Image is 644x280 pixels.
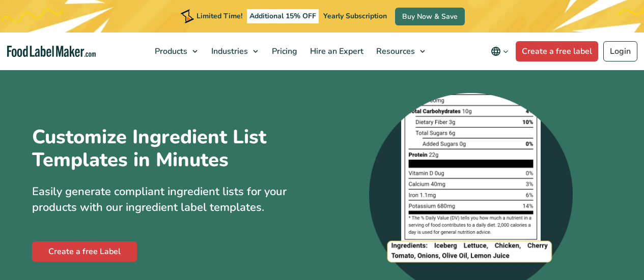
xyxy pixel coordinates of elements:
[516,41,598,61] a: Create a free label
[304,33,368,70] a: Hire an Expert
[395,8,465,25] a: Buy Now & Save
[269,46,298,57] span: Pricing
[197,11,242,21] span: Limited Time!
[32,241,137,262] a: Create a free Label
[247,9,319,23] span: Additional 15% OFF
[32,126,266,172] h1: Customize Ingredient List Templates in Minutes
[208,46,249,57] span: Industries
[373,46,416,57] span: Resources
[370,33,430,70] a: Resources
[484,41,516,61] button: Change language
[152,46,188,57] span: Products
[32,184,315,215] p: Easily generate compliant ingredient lists for your products with our ingredient label templates.
[205,33,263,70] a: Industries
[323,11,387,21] span: Yearly Subscription
[603,41,637,61] a: Login
[307,46,365,57] span: Hire an Expert
[149,33,203,70] a: Products
[7,46,96,57] a: Food Label Maker homepage
[266,33,301,70] a: Pricing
